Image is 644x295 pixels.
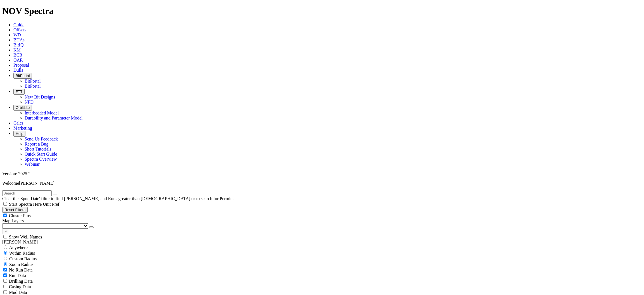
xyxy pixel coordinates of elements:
div: [PERSON_NAME] [2,240,642,245]
a: BitIQ [13,43,23,47]
a: Send Us Feedback [25,137,58,141]
a: Durability and Parameter Model [25,116,83,120]
a: Guide [13,22,24,27]
a: KM [13,48,21,52]
a: Dulls [13,68,23,72]
span: [PERSON_NAME] [19,181,55,186]
a: Calcs [13,121,23,125]
span: Unit Pref [43,202,59,207]
button: Help [13,131,25,137]
span: Custom Radius [9,256,37,261]
span: Help [16,132,23,136]
div: Version: 2025.2 [2,171,642,176]
a: WD [13,32,21,37]
p: Welcome [2,181,642,186]
span: Clear the 'Spud Date' filter to find [PERSON_NAME] and Runs greater than [DEMOGRAPHIC_DATA] or to... [2,196,235,201]
a: Offsets [13,27,26,32]
span: Map Layers [2,218,24,223]
a: Short Tutorials [25,147,51,151]
button: BitPortal [13,73,32,79]
a: Proposal [13,63,29,67]
span: OrbitLite [16,106,30,110]
input: Search [2,190,52,196]
a: Quick Start Guide [25,152,57,156]
a: Webinar [25,162,40,167]
a: Report a Bug [25,142,48,146]
span: No Run Data [9,268,32,272]
span: Cluster Pins [9,213,31,218]
span: Drilling Data [9,279,33,284]
span: Start Spectra Here [9,202,42,207]
a: BitPortal [25,79,41,83]
a: New Bit Designs [25,95,55,99]
span: Run Data [9,273,26,278]
span: Mud Data [9,290,27,295]
button: Reset Filters [2,207,28,213]
h1: NOV Spectra [2,6,642,16]
span: BitPortal [16,74,30,78]
a: BCR [13,53,22,57]
span: Within Radius [9,251,35,256]
button: FTT [13,89,25,95]
a: Spectra Overview [25,157,57,161]
a: OAR [13,58,23,62]
a: BitPortal+ [25,84,43,88]
span: Casing Data [9,284,31,289]
span: Anywhere [9,245,28,250]
span: Show Well Names [9,235,42,239]
button: OrbitLite [13,105,32,111]
a: NPD [25,100,34,104]
a: Marketing [13,126,32,130]
a: BHAs [13,38,25,42]
a: Interbedded Model [25,111,59,115]
span: Zoom Radius [9,262,34,267]
span: FTT [16,90,22,94]
input: Start Spectra Here [3,202,7,206]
